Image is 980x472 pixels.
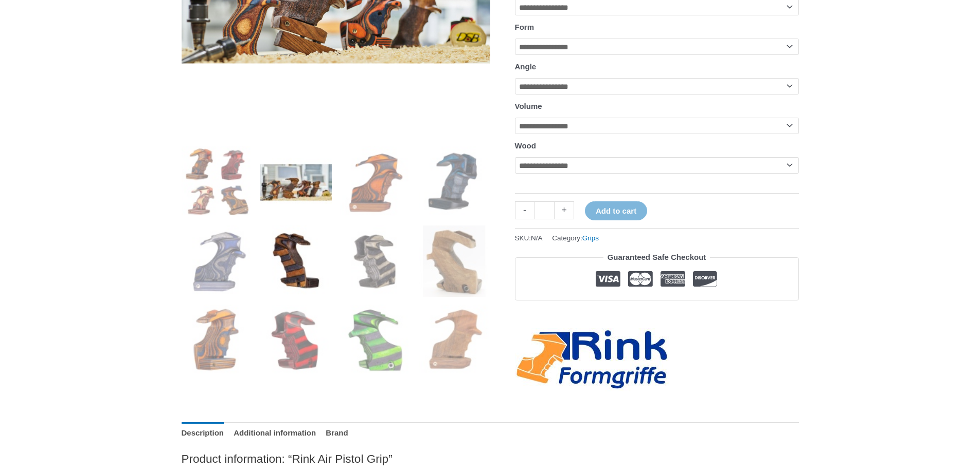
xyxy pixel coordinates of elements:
[182,146,253,218] img: Rink Air Pistol Grip
[340,305,411,376] img: Rink Air Pistol Grip - Image 11
[534,201,555,219] input: Product quantity
[419,225,490,297] img: Rink Air Pistol Grip - Image 8
[603,250,710,265] legend: Guaranteed Safe Checkout
[234,422,316,444] a: Additional information
[340,225,411,297] img: Rink Air Pistol Grip - Image 7
[582,234,599,242] a: Grips
[182,451,799,466] h2: Product information: “Rink Air Pistol Grip”
[182,225,253,297] img: Rink Air Pistol Grip - Image 5
[326,422,348,444] a: Brand
[419,305,490,376] img: Rink Air Pistol Grip - Image 12
[515,232,543,244] span: SKU:
[552,232,599,244] span: Category:
[531,234,543,242] span: N/A
[515,141,536,150] label: Wood
[515,201,534,219] a: -
[515,62,537,71] label: Angle
[419,146,490,218] img: Rink Air Pistol Grip - Image 4
[260,305,332,376] img: Rink Air Pistol Grip - Image 10
[515,23,534,31] label: Form
[182,422,224,444] a: Description
[260,146,332,218] img: Rink Air Pistol Grip - Image 2
[515,308,799,320] iframe: Customer reviews powered by Trustpilot
[340,146,411,218] img: Rink Air Pistol Grip - Image 3
[182,305,253,376] img: Rink Air Pistol Grip - Image 9
[585,201,647,220] button: Add to cart
[555,201,574,219] a: +
[515,102,542,110] label: Volume
[260,225,332,297] img: Rink Air Pistol Grip - Image 6
[515,328,669,391] a: Rink-Formgriffe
